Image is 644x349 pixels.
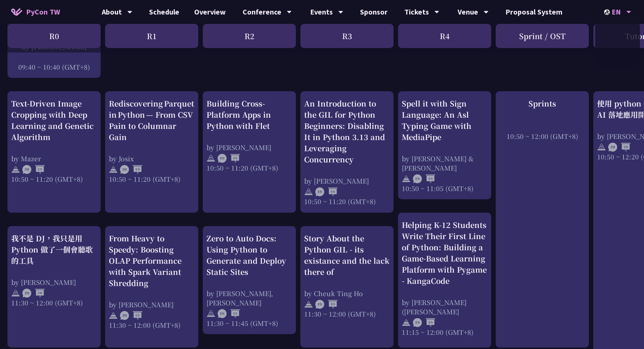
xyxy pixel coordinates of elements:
div: 11:15 ~ 12:00 (GMT+8) [402,327,487,337]
div: 11:30 ~ 12:00 (GMT+8) [109,320,195,330]
div: An Introduction to the GIL for Python Beginners: Disabling It in Python 3.13 and Leveraging Concu... [304,98,390,165]
a: Story About the Python GIL - its existance and the lack there of by Cheuk Ting Ho 11:30 ~ 12:00 (... [304,233,390,341]
img: svg+xml;base64,PHN2ZyB4bWxucz0iaHR0cDovL3d3dy53My5vcmcvMjAwMC9zdmciIHdpZHRoPSIyNCIgaGVpZ2h0PSIyNC... [11,165,20,174]
img: ENEN.5a408d1.svg [413,318,435,327]
a: PyCon TW [4,3,67,21]
img: svg+xml;base64,PHN2ZyB4bWxucz0iaHR0cDovL3d3dy53My5vcmcvMjAwMC9zdmciIHdpZHRoPSIyNCIgaGVpZ2h0PSIyNC... [304,300,313,309]
a: Helping K-12 Students Write Their First Line of Python: Building a Game-Based Learning Platform w... [402,219,487,341]
div: Story About the Python GIL - its existance and the lack there of [304,233,390,277]
img: svg+xml;base64,PHN2ZyB4bWxucz0iaHR0cDovL3d3dy53My5vcmcvMjAwMC9zdmciIHdpZHRoPSIyNCIgaGVpZ2h0PSIyNC... [402,174,411,183]
div: Zero to Auto Docs: Using Python to Generate and Deploy Static Sites [206,233,292,277]
img: ENEN.5a408d1.svg [315,300,338,309]
div: 我不是 DJ，我只是用 Python 做了一個會聽歌的工具 [11,233,97,266]
img: ZHZH.38617ef.svg [22,289,45,298]
div: by [PERSON_NAME], [PERSON_NAME] [206,289,292,307]
img: ZHEN.371966e.svg [120,165,142,174]
div: by Josix [109,154,195,163]
div: by [PERSON_NAME] [304,176,390,185]
div: by [PERSON_NAME] ([PERSON_NAME] [402,298,487,316]
div: R3 [300,24,394,48]
a: Rediscovering Parquet in Python — From CSV Pain to Columnar Gain by Josix 10:50 ~ 11:20 (GMT+8) [109,98,195,206]
img: ENEN.5a408d1.svg [218,154,240,163]
img: svg+xml;base64,PHN2ZyB4bWxucz0iaHR0cDovL3d3dy53My5vcmcvMjAwMC9zdmciIHdpZHRoPSIyNCIgaGVpZ2h0PSIyNC... [206,309,215,318]
div: Text-Driven Image Cropping with Deep Learning and Genetic Algorithm [11,98,97,143]
div: by Cheuk Ting Ho [304,289,390,298]
div: 10:50 ~ 11:20 (GMT+8) [304,197,390,206]
div: 10:50 ~ 12:00 (GMT+8) [499,131,585,141]
img: ENEN.5a408d1.svg [218,309,240,318]
img: Home icon of PyCon TW 2025 [11,8,22,16]
img: svg+xml;base64,PHN2ZyB4bWxucz0iaHR0cDovL3d3dy53My5vcmcvMjAwMC9zdmciIHdpZHRoPSIyNCIgaGVpZ2h0PSIyNC... [597,143,606,152]
img: Locale Icon [604,9,612,15]
div: 11:30 ~ 11:45 (GMT+8) [206,318,292,328]
a: An Introduction to the GIL for Python Beginners: Disabling It in Python 3.13 and Leveraging Concu... [304,98,390,206]
a: Text-Driven Image Cropping with Deep Learning and Genetic Algorithm by Mazer 10:50 ~ 11:20 (GMT+8) [11,98,97,206]
div: by [PERSON_NAME] & [PERSON_NAME] [402,154,487,172]
a: 我不是 DJ，我只是用 Python 做了一個會聽歌的工具 by [PERSON_NAME] 11:30 ~ 12:00 (GMT+8) [11,233,97,341]
div: 11:30 ~ 12:00 (GMT+8) [304,309,390,318]
img: ZHEN.371966e.svg [22,165,45,174]
a: Spell it with Sign Language: An Asl Typing Game with MediaPipe by [PERSON_NAME] & [PERSON_NAME] 1... [402,98,487,193]
div: 10:50 ~ 11:20 (GMT+8) [11,174,97,184]
div: Building Cross-Platform Apps in Python with Flet [206,98,292,131]
a: Building Cross-Platform Apps in Python with Flet by [PERSON_NAME] 10:50 ~ 11:20 (GMT+8) [206,98,292,206]
img: ENEN.5a408d1.svg [413,174,435,183]
div: R2 [203,24,296,48]
div: 10:50 ~ 11:05 (GMT+8) [402,184,487,193]
img: svg+xml;base64,PHN2ZyB4bWxucz0iaHR0cDovL3d3dy53My5vcmcvMjAwMC9zdmciIHdpZHRoPSIyNCIgaGVpZ2h0PSIyNC... [304,187,313,196]
a: From Heavy to Speedy: Boosting OLAP Performance with Spark Variant Shredding by [PERSON_NAME] 11:... [109,233,195,341]
img: svg+xml;base64,PHN2ZyB4bWxucz0iaHR0cDovL3d3dy53My5vcmcvMjAwMC9zdmciIHdpZHRoPSIyNCIgaGVpZ2h0PSIyNC... [109,165,118,174]
div: 11:30 ~ 12:00 (GMT+8) [11,298,97,307]
div: 09:40 ~ 10:40 (GMT+8) [11,62,97,72]
img: ZHEN.371966e.svg [120,311,142,320]
div: From Heavy to Speedy: Boosting OLAP Performance with Spark Variant Shredding [109,233,195,289]
img: svg+xml;base64,PHN2ZyB4bWxucz0iaHR0cDovL3d3dy53My5vcmcvMjAwMC9zdmciIHdpZHRoPSIyNCIgaGVpZ2h0PSIyNC... [206,154,215,163]
img: svg+xml;base64,PHN2ZyB4bWxucz0iaHR0cDovL3d3dy53My5vcmcvMjAwMC9zdmciIHdpZHRoPSIyNCIgaGVpZ2h0PSIyNC... [402,318,411,327]
img: svg+xml;base64,PHN2ZyB4bWxucz0iaHR0cDovL3d3dy53My5vcmcvMjAwMC9zdmciIHdpZHRoPSIyNCIgaGVpZ2h0PSIyNC... [109,311,118,320]
div: Spell it with Sign Language: An Asl Typing Game with MediaPipe [402,98,487,143]
div: by [PERSON_NAME] [109,300,195,309]
div: Rediscovering Parquet in Python — From CSV Pain to Columnar Gain [109,98,195,143]
span: PyCon TW [26,6,60,18]
div: Sprint / OST [496,24,589,48]
img: ZHZH.38617ef.svg [608,143,631,152]
div: Sprints [499,98,585,109]
div: R0 [7,24,101,48]
div: Helping K-12 Students Write Their First Line of Python: Building a Game-Based Learning Platform w... [402,219,487,286]
img: ENEN.5a408d1.svg [315,187,338,196]
a: Zero to Auto Docs: Using Python to Generate and Deploy Static Sites by [PERSON_NAME], [PERSON_NAM... [206,233,292,328]
div: R1 [105,24,198,48]
img: svg+xml;base64,PHN2ZyB4bWxucz0iaHR0cDovL3d3dy53My5vcmcvMjAwMC9zdmciIHdpZHRoPSIyNCIgaGVpZ2h0PSIyNC... [11,289,20,298]
div: by [PERSON_NAME] [206,143,292,152]
div: 10:50 ~ 11:20 (GMT+8) [206,163,292,172]
div: R4 [398,24,491,48]
div: by [PERSON_NAME] [11,277,97,287]
div: 10:50 ~ 11:20 (GMT+8) [109,174,195,184]
div: by Mazer [11,154,97,163]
